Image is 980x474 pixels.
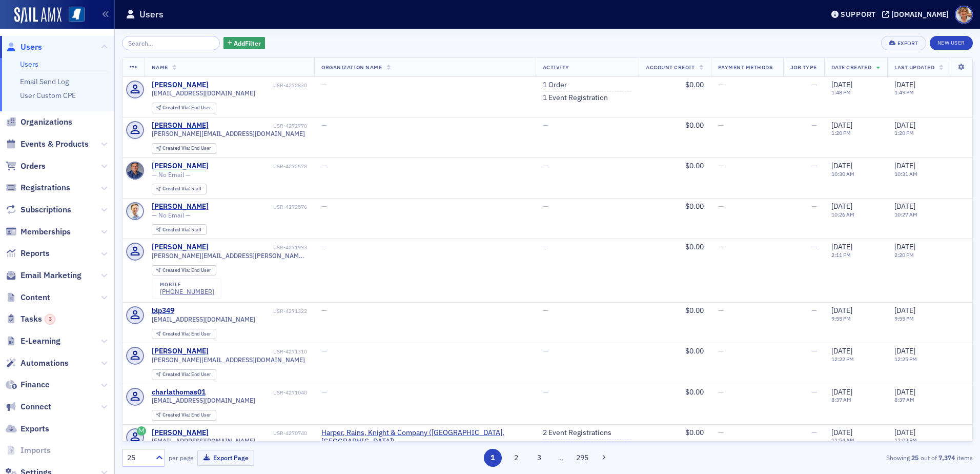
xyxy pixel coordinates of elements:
span: [DATE] [831,306,852,315]
strong: 7,374 [937,453,957,462]
span: Date Created [831,64,871,71]
button: 2 [507,449,525,467]
span: $0.00 [685,387,704,397]
div: Staff [162,186,201,192]
span: Content [21,292,50,303]
time: 10:30 AM [831,170,854,177]
span: — [543,202,548,211]
a: [PERSON_NAME] [152,243,209,252]
span: [DATE] [894,387,915,397]
div: Export [897,41,918,46]
time: 10:31 AM [894,170,917,177]
a: Email Marketing [6,270,81,281]
a: [PHONE_NUMBER] [160,288,214,295]
time: 1:48 PM [831,89,851,96]
span: — [718,306,724,315]
span: Created Via : [162,185,191,192]
span: … [554,453,568,462]
span: — No Email — [152,171,191,179]
div: charlathomas01 [152,388,206,397]
span: [DATE] [894,242,915,251]
div: USR-4271993 [210,244,307,251]
label: per page [169,453,194,462]
button: 1 [484,449,502,467]
span: [DATE] [894,306,915,315]
div: [PERSON_NAME] [152,202,209,211]
a: Connect [6,401,51,412]
time: 8:37 AM [894,396,914,403]
span: — [321,346,327,355]
span: Organizations [21,116,72,128]
a: [PERSON_NAME] [152,347,209,356]
span: Created Via : [162,371,191,378]
div: Created Via: End User [152,329,216,340]
span: — [718,202,724,211]
div: Created Via: Staff [152,184,207,194]
div: USR-4271040 [207,389,307,396]
a: Automations [6,358,69,369]
span: [DATE] [831,387,852,397]
span: [DATE] [894,161,915,170]
span: [DATE] [894,80,915,89]
a: View Homepage [62,7,85,24]
time: 1:20 PM [894,129,914,136]
div: Support [841,10,876,19]
span: — [543,242,548,251]
span: [DATE] [831,121,852,130]
a: Organizations [6,116,72,128]
div: USR-4272576 [210,204,307,210]
time: 1:20 PM [831,129,851,136]
div: USR-4271322 [176,308,307,314]
span: — [811,387,817,397]
span: — [321,387,327,397]
span: — [321,161,327,170]
span: — [811,202,817,211]
time: 9:55 PM [894,315,914,322]
a: [PERSON_NAME] [152,81,209,90]
div: Created Via: End User [152,410,216,421]
div: USR-4271310 [210,348,307,355]
span: Orders [21,161,46,172]
span: Payment Methods [718,64,773,71]
span: Created Via : [162,145,191,151]
a: Tasks3 [6,313,55,325]
span: — [718,387,724,397]
span: Name [152,64,168,71]
time: 8:37 AM [831,396,851,403]
button: 3 [530,449,548,467]
div: End User [162,412,211,418]
span: Created Via : [162,330,191,337]
span: Imports [21,445,51,456]
div: USR-4272830 [210,82,307,89]
div: Created Via: End User [152,369,216,380]
span: [DATE] [894,346,915,355]
span: $0.00 [685,121,704,130]
a: Finance [6,379,50,390]
span: $0.00 [685,242,704,251]
time: 12:02 PM [894,437,917,444]
span: $0.00 [685,161,704,170]
span: Reports [21,248,50,259]
a: Reports [6,248,50,259]
span: Organization Name [321,64,382,71]
span: — [543,306,548,315]
span: Harper, Rains, Knight & Company (Ridgeland, MS) [321,428,528,446]
span: Account Credit [646,64,695,71]
span: [PERSON_NAME][EMAIL_ADDRESS][DOMAIN_NAME] [152,356,305,364]
time: 11:54 AM [831,437,854,444]
time: 12:22 PM [831,355,854,363]
span: $0.00 [685,346,704,355]
span: — [811,80,817,89]
span: — [811,346,817,355]
span: — [811,161,817,170]
div: 25 [127,452,150,463]
div: Created Via: End User [152,103,216,113]
time: 10:27 AM [894,211,917,218]
span: — [718,161,724,170]
a: blp349 [152,306,174,315]
span: Profile [955,6,973,24]
span: — [543,387,548,397]
span: — [321,242,327,251]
